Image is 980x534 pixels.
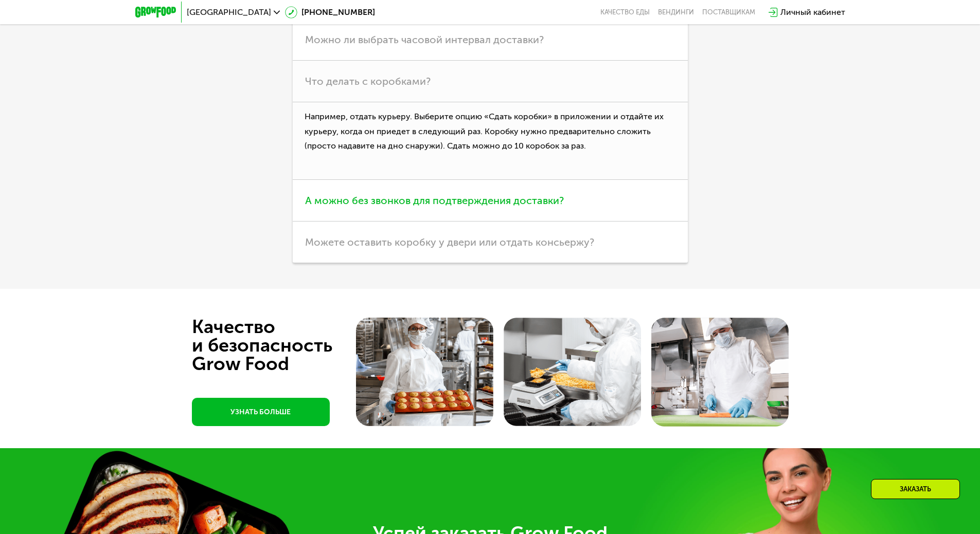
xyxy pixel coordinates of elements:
span: Можете оставить коробку у двери или отдать консьержу? [305,236,594,248]
p: Например, отдать курьеру. Выберите опцию «Сдать коробки» в приложении и отдайте их курьеру, когда... [293,102,688,180]
div: Качество и безопасность Grow Food [192,318,370,373]
a: [PHONE_NUMBER] [285,6,375,19]
div: Личный кабинет [780,6,845,19]
a: УЗНАТЬ БОЛЬШЕ [192,398,330,426]
span: Что делать с коробками? [305,75,431,87]
span: Можно ли выбрать часовой интервал доставки? [305,33,544,46]
div: Заказать [871,479,960,499]
div: поставщикам [702,8,755,16]
a: Вендинги [658,8,694,16]
span: [GEOGRAPHIC_DATA] [187,8,271,16]
a: Качество еды [600,8,650,16]
span: А можно без звонков для подтверждения доставки? [305,194,564,207]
